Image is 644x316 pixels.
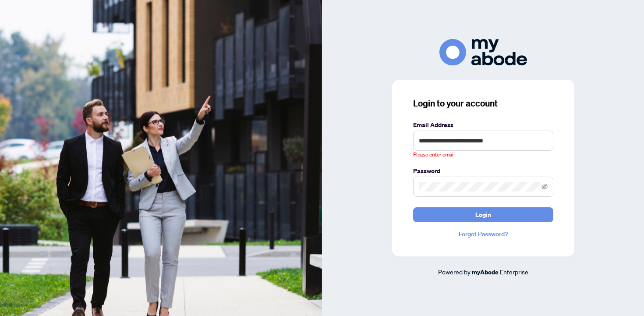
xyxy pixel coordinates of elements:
a: Forgot Password? [413,229,553,239]
span: Login [475,208,491,222]
label: Email Address [413,120,553,130]
span: eye-invisible [541,184,548,190]
img: ma-logo [439,39,527,66]
span: Please enter email [413,151,455,159]
span: Enterprise [500,268,528,276]
span: Powered by [438,268,471,276]
a: myAbode [472,267,499,277]
button: Login [413,207,553,222]
label: Password [413,166,553,176]
h3: Login to your account [413,97,553,110]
